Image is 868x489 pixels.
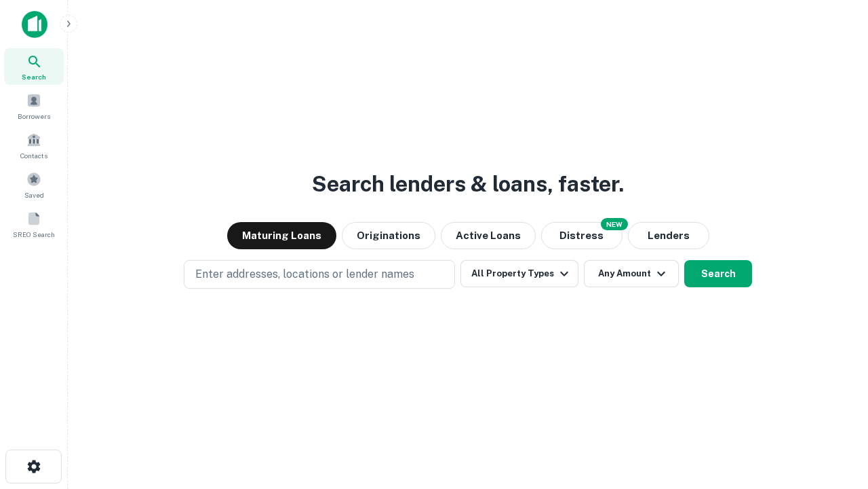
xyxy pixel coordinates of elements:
[4,206,64,242] a: SREO Search
[601,218,628,230] div: NEW
[18,111,50,122] span: Borrowers
[684,260,752,287] button: Search
[4,88,64,124] a: Borrowers
[4,127,64,164] a: Contacts
[24,189,44,200] span: Saved
[4,166,64,203] a: Saved
[460,260,578,287] button: All Property Types
[184,260,455,289] button: Enter addresses, locations or lender names
[584,260,679,287] button: Any Amount
[13,229,55,240] span: SREO Search
[22,71,46,82] span: Search
[312,168,624,200] h3: Search lenders & loans, faster.
[441,222,536,249] button: Active Loans
[342,222,435,249] button: Originations
[227,222,336,249] button: Maturing Loans
[800,380,868,446] iframe: Chat Widget
[628,222,709,249] button: Lenders
[4,48,64,85] a: Search
[22,11,47,38] img: capitalize-icon.png
[195,266,414,283] p: Enter addresses, locations or lender names
[20,150,47,161] span: Contacts
[541,222,623,249] button: Search distressed loans with lien and other non-mortgage details.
